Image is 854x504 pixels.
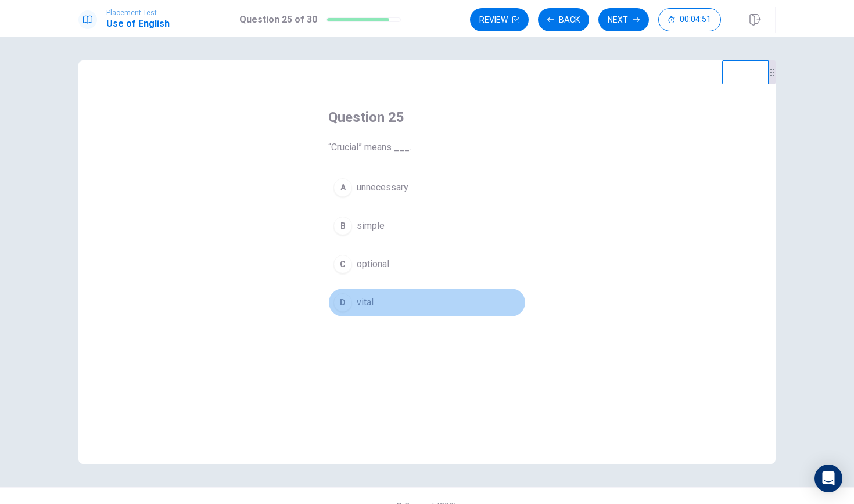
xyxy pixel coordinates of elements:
[333,178,352,197] div: A
[470,8,529,31] button: Review
[538,8,589,31] button: Back
[814,465,842,492] div: 打开对讲信使
[328,173,526,202] button: Aunnecessary
[357,181,408,195] span: unnecessary
[357,257,389,271] span: optional
[357,219,385,233] span: simple
[328,141,526,154] span: “Crucial” means ___.
[106,17,170,31] h1: Use of English
[598,8,649,31] button: Next
[357,296,374,309] span: vital
[328,288,526,317] button: Dvital
[328,108,526,127] h4: Question 25
[333,255,352,273] div: C
[106,9,170,17] span: Placement Test
[658,8,721,31] button: 00:04:51
[328,250,526,279] button: Coptional
[333,217,352,235] div: B
[680,15,711,24] span: 00:04:51
[239,13,317,27] h1: Question 25 of 30
[328,211,526,240] button: Bsimple
[333,293,352,312] div: D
